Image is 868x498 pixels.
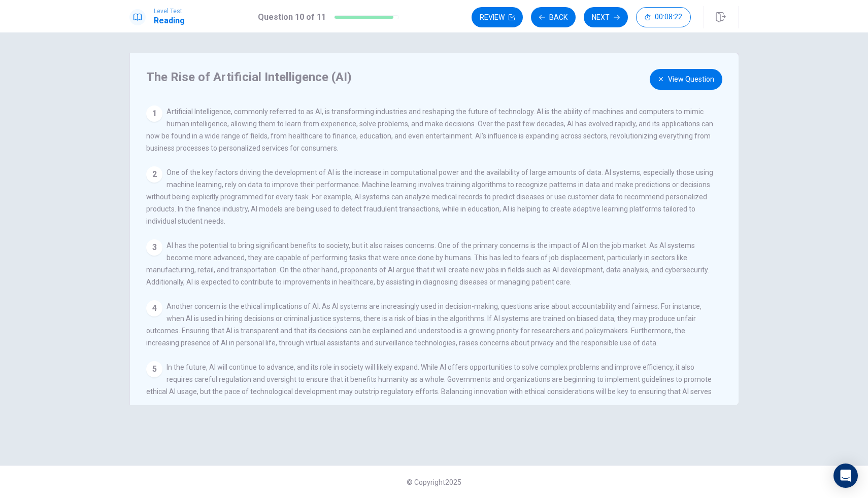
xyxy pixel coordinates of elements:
[833,464,858,488] div: Open Intercom Messenger
[146,363,712,408] span: In the future, AI will continue to advance, and its role in society will likely expand. While AI ...
[146,108,713,152] span: Artificial Intelligence, commonly referred to as AI, is transforming industries and reshaping the...
[584,7,628,27] button: Next
[146,241,709,286] span: AI has the potential to bring significant benefits to society, but it also raises concerns. One o...
[146,168,713,225] span: One of the key factors driving the development of AI is the increase in computational power and t...
[146,239,162,256] div: 3
[636,7,691,27] button: 00:08:22
[650,69,722,90] button: View Question
[258,11,326,23] h1: Question 10 of 11
[146,300,162,316] div: 4
[472,7,523,27] button: Review
[146,69,712,85] h4: The Rise of Artificial Intelligence (AI)
[146,105,162,122] div: 1
[154,8,185,15] span: Level Test
[146,361,162,377] div: 5
[146,302,702,347] span: Another concern is the ethical implications of AI. As AI systems are increasingly used in decisio...
[531,7,576,27] button: Back
[146,166,162,183] div: 2
[154,15,185,27] h1: Reading
[407,478,461,486] span: © Copyright 2025
[655,13,682,21] span: 00:08:22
